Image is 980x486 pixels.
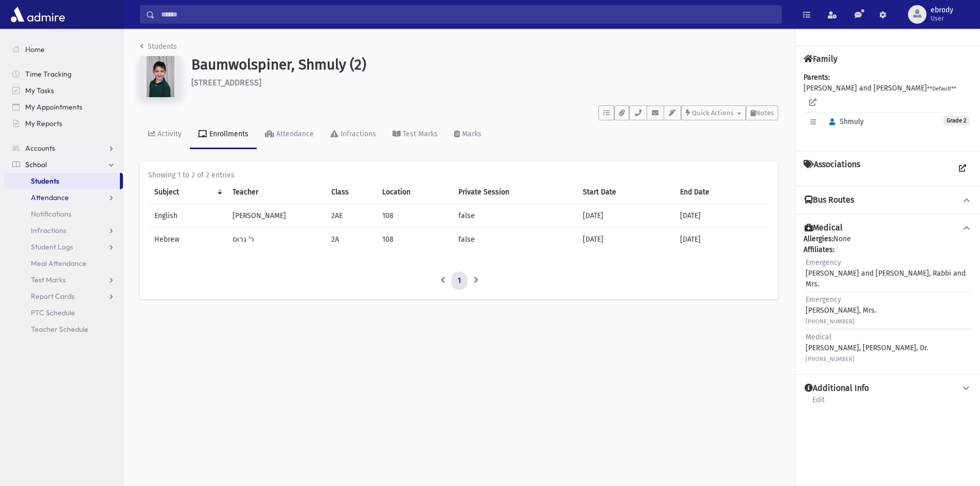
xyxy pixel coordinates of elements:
[31,193,69,202] span: Attendance
[806,257,970,290] div: [PERSON_NAME] and [PERSON_NAME], Rabbi and Mrs.
[148,228,226,251] td: Hebrew
[804,245,834,254] b: Affiliates:
[376,204,452,228] td: 108
[806,295,841,304] span: Emergency
[577,228,673,251] td: [DATE]
[805,383,869,394] h4: Additional Info
[806,333,831,341] span: Medical
[207,130,248,138] div: Enrollments
[376,181,452,204] th: Location
[804,159,860,178] h4: Associations
[577,204,673,228] td: [DATE]
[148,170,770,181] div: Showing 1 to 2 of 2 entries
[4,173,120,189] a: Students
[155,5,781,24] input: Search
[31,259,86,268] span: Meal Attendance
[931,14,953,23] span: User
[31,325,88,334] span: Teacher Schedule
[4,189,123,206] a: Attendance
[674,204,770,228] td: [DATE]
[4,66,123,82] a: Time Tracking
[140,42,177,51] a: Students
[4,321,123,337] a: Teacher Schedule
[25,143,55,153] span: Accounts
[226,181,325,204] th: Teacher
[140,41,177,56] nav: breadcrumb
[4,156,123,173] a: School
[325,228,376,251] td: 2A
[4,255,123,272] a: Meal Attendance
[376,228,452,251] td: 108
[804,72,972,142] div: [PERSON_NAME] and [PERSON_NAME]
[148,181,226,204] th: Subject
[4,41,123,58] a: Home
[806,356,854,363] small: [PHONE_NUMBER]
[746,105,778,120] button: Notes
[226,204,325,228] td: [PERSON_NAME]
[692,109,734,117] span: Quick Actions
[25,86,54,95] span: My Tasks
[806,294,876,327] div: [PERSON_NAME], Mrs.
[191,56,778,74] h1: Baumwolspiner, Shmuly (2)
[806,318,854,325] small: [PHONE_NUMBER]
[805,223,843,233] h4: Medical
[806,332,928,364] div: [PERSON_NAME], [PERSON_NAME], Dr.
[451,272,468,290] a: 1
[384,120,446,149] a: Test Marks
[31,226,66,235] span: Infractions
[4,222,123,239] a: Infractions
[943,116,970,125] span: Grade 2
[804,73,830,82] b: Parents:
[4,239,123,255] a: Student Logs
[446,120,490,149] a: Marks
[338,130,376,138] div: Infractions
[325,204,376,228] td: 2AE
[257,120,322,149] a: Attendance
[274,130,314,138] div: Attendance
[4,206,123,222] a: Notifications
[31,209,72,219] span: Notifications
[4,140,123,156] a: Accounts
[25,102,82,112] span: My Appointments
[452,204,577,228] td: false
[4,304,123,321] a: PTC Schedule
[452,228,577,251] td: false
[155,130,182,138] div: Activity
[4,82,123,99] a: My Tasks
[322,120,384,149] a: Infractions
[756,109,774,117] span: Notes
[8,4,67,25] img: AdmirePro
[806,258,841,267] span: Emergency
[804,233,972,366] div: None
[25,160,47,169] span: School
[25,69,72,79] span: Time Tracking
[4,288,123,304] a: Report Cards
[25,119,62,128] span: My Reports
[825,117,864,126] span: Shmuly
[577,181,673,204] th: Start Date
[4,272,123,288] a: Test Marks
[140,120,190,149] a: Activity
[460,130,482,138] div: Marks
[31,275,66,284] span: Test Marks
[674,228,770,251] td: [DATE]
[25,45,45,54] span: Home
[31,292,75,301] span: Report Cards
[325,181,376,204] th: Class
[931,6,953,14] span: ebrody
[31,176,59,186] span: Students
[804,383,972,394] button: Additional Info
[681,105,746,120] button: Quick Actions
[804,235,833,243] b: Allergies:
[805,195,854,206] h4: Bus Routes
[953,159,972,178] a: View all Associations
[674,181,770,204] th: End Date
[148,204,226,228] td: English
[812,394,825,412] a: Edit
[4,115,123,132] a: My Reports
[226,228,325,251] td: ר' גרוס
[452,181,577,204] th: Private Session
[31,308,75,317] span: PTC Schedule
[804,54,838,64] h4: Family
[190,120,257,149] a: Enrollments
